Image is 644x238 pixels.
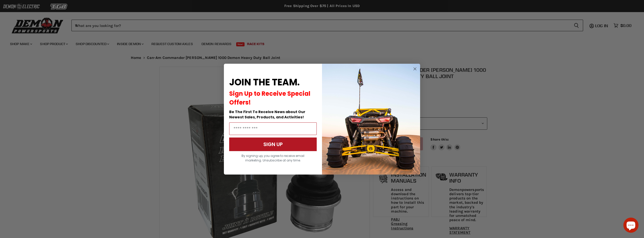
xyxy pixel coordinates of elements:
span: Be The First To Receive News about Our Newest Sales, Products, and Activities! [229,109,305,120]
span: By signing up, you agree to receive email marketing. Unsubscribe at any time. [242,154,304,162]
inbox-online-store-chat: Shopify online store chat [622,218,640,234]
button: Close dialog [412,66,418,72]
input: Email Address [229,122,317,135]
button: SIGN UP [229,138,317,151]
span: Sign Up to Receive Special Offers! [229,89,310,107]
img: a9095488-b6e7-41ba-879d-588abfab540b.jpeg [322,64,420,175]
span: JOIN THE TEAM. [229,76,300,89]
